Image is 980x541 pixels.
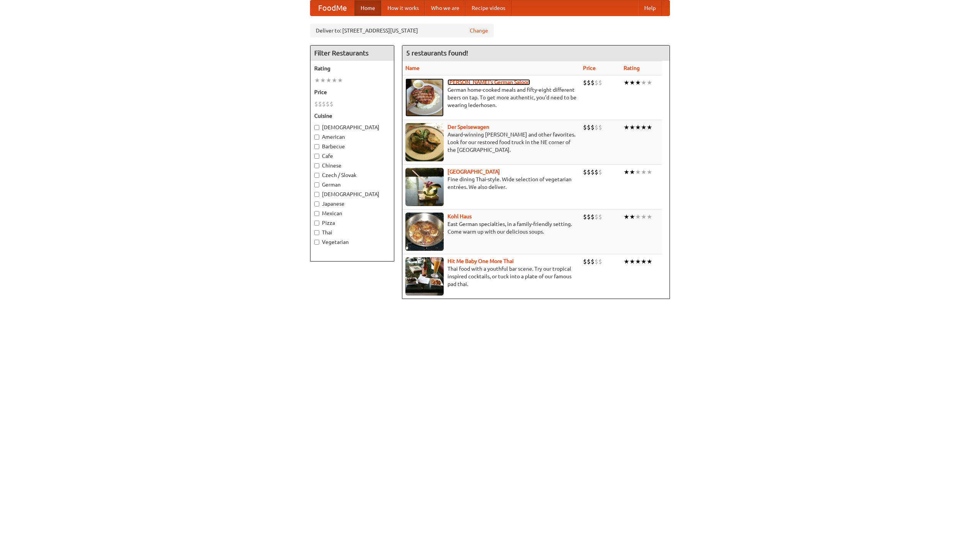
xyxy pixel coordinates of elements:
li: ★ [647,123,652,132]
li: ★ [624,168,629,176]
li: $ [318,100,322,108]
label: German [314,181,390,188]
li: $ [326,100,330,108]
li: ★ [647,168,652,176]
li: $ [587,213,591,221]
a: Hit Me Baby One More Thai [448,258,514,264]
a: Name [405,65,420,71]
a: Change [470,27,488,34]
label: Cafe [314,152,390,160]
h5: Rating [314,65,390,72]
ng-pluralize: 5 restaurants found! [406,49,468,57]
label: Chinese [314,162,390,169]
li: $ [595,168,598,176]
label: American [314,133,390,141]
a: [GEOGRAPHIC_DATA] [448,169,500,175]
li: $ [591,168,595,176]
label: Czech / Slovak [314,171,390,179]
img: satay.jpg [405,168,444,206]
a: Who we are [425,0,465,16]
input: Vegetarian [314,240,319,245]
li: ★ [647,213,652,221]
a: Home [354,0,381,16]
li: $ [598,78,602,87]
li: $ [587,78,591,87]
li: $ [598,257,602,266]
li: ★ [629,78,635,87]
h5: Price [314,88,390,96]
li: $ [595,123,598,132]
label: Vegetarian [314,238,390,246]
img: esthers.jpg [405,78,444,117]
input: Mexican [314,211,319,216]
input: Japanese [314,201,319,206]
a: Price [583,65,596,71]
li: $ [587,123,591,132]
p: Fine dining Thai-style. Wide selection of vegetarian entrées. We also deliver. [405,175,577,191]
label: Japanese [314,200,390,208]
li: $ [330,100,333,108]
p: Thai food with a youthful bar scene. Try our tropical inspired cocktails, or tuck into a plate of... [405,265,577,288]
input: [DEMOGRAPHIC_DATA] [314,192,319,197]
li: $ [598,123,602,132]
label: [DEMOGRAPHIC_DATA] [314,123,390,131]
li: ★ [629,123,635,132]
li: ★ [641,168,647,176]
li: ★ [624,213,629,221]
input: Cafe [314,154,319,159]
li: $ [595,257,598,266]
li: ★ [641,123,647,132]
li: ★ [635,123,641,132]
h4: Filter Restaurants [310,45,394,61]
li: $ [583,168,587,176]
img: babythai.jpg [405,257,444,296]
input: German [314,182,319,187]
li: ★ [647,78,652,87]
p: Award-winning [PERSON_NAME] and other favorites. Look for our restored food truck in the NE corne... [405,131,577,154]
li: ★ [320,76,326,84]
li: $ [583,257,587,266]
li: $ [587,168,591,176]
img: speisewagen.jpg [405,123,444,161]
div: Deliver to: [STREET_ADDRESS][US_STATE] [310,24,494,37]
input: Chinese [314,163,319,168]
li: $ [591,78,595,87]
li: ★ [635,257,641,266]
li: $ [587,257,591,266]
a: Der Speisewagen [448,124,489,130]
li: $ [598,168,602,176]
label: Pizza [314,219,390,227]
li: $ [598,213,602,221]
input: American [314,135,319,140]
input: Czech / Slovak [314,173,319,178]
li: $ [322,100,326,108]
input: Barbecue [314,144,319,149]
li: $ [583,78,587,87]
label: [DEMOGRAPHIC_DATA] [314,190,390,198]
a: Kohl Haus [448,213,472,219]
li: $ [591,123,595,132]
img: kohlhaus.jpg [405,213,444,251]
a: Help [638,0,662,16]
a: Recipe videos [465,0,511,16]
h5: Cuisine [314,112,390,120]
input: Thai [314,230,319,235]
li: ★ [635,168,641,176]
li: ★ [624,78,629,87]
li: ★ [647,257,652,266]
li: ★ [635,78,641,87]
li: ★ [624,123,629,132]
input: [DEMOGRAPHIC_DATA] [314,125,319,130]
li: $ [583,213,587,221]
a: [PERSON_NAME]'s German Saloon [448,79,530,85]
li: $ [595,78,598,87]
li: ★ [641,257,647,266]
li: ★ [332,76,337,84]
li: ★ [337,76,343,84]
li: ★ [641,78,647,87]
a: FoodMe [310,0,354,16]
